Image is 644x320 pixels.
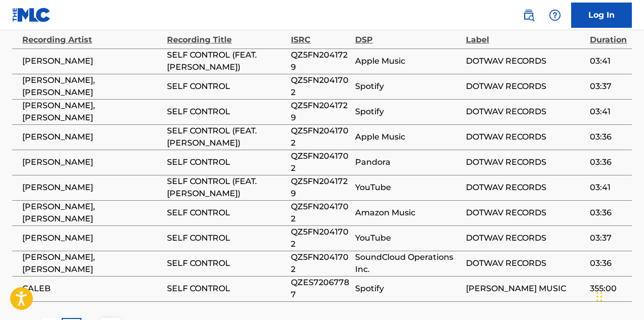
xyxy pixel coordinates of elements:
[291,175,350,200] span: QZ5FN2041729
[355,80,461,93] span: Spotify
[22,232,162,244] span: [PERSON_NAME]
[466,283,585,295] span: [PERSON_NAME] MUSIC
[590,207,627,219] span: 03:36
[355,181,461,194] span: YouTube
[466,23,585,46] div: Label
[167,257,286,269] span: SELF CONTROL
[291,226,350,250] span: QZ5FN2041702
[167,207,286,219] span: SELF CONTROL
[22,131,162,143] span: [PERSON_NAME]
[571,3,632,28] a: Log In
[545,5,565,25] div: Help
[22,55,162,67] span: [PERSON_NAME]
[355,131,461,143] span: Apple Music
[22,74,162,99] span: [PERSON_NAME], [PERSON_NAME]
[466,257,585,269] span: DOTWAV RECORDS
[590,156,627,168] span: 03:36
[355,106,461,118] span: Spotify
[167,156,286,168] span: SELF CONTROL
[355,55,461,67] span: Apple Music
[22,181,162,194] span: [PERSON_NAME]
[22,100,162,124] span: [PERSON_NAME], [PERSON_NAME]
[355,251,461,276] span: SoundCloud Operations Inc.
[466,156,585,168] span: DOTWAV RECORDS
[590,23,627,46] div: Duration
[167,80,286,93] span: SELF CONTROL
[22,23,162,46] div: Recording Artist
[291,150,350,174] span: QZ5FN2041702
[590,181,627,194] span: 03:41
[12,8,51,22] img: MLC Logo
[466,55,585,67] span: DOTWAV RECORDS
[291,125,350,149] span: QZ5FN2041702
[291,74,350,99] span: QZ5FN2041702
[590,106,627,118] span: 03:41
[590,80,627,93] span: 03:37
[593,271,644,320] iframe: Chat Widget
[355,232,461,244] span: YouTube
[466,207,585,219] span: DOTWAV RECORDS
[291,277,350,301] span: QZES72067787
[167,175,286,200] span: SELF CONTROL (FEAT. [PERSON_NAME])
[590,283,627,295] span: 355:00
[167,23,286,46] div: Recording Title
[466,106,585,118] span: DOTWAV RECORDS
[291,23,350,46] div: ISRC
[291,49,350,73] span: QZ5FN2041729
[519,5,539,25] a: Public Search
[355,207,461,219] span: Amazon Music
[355,23,461,46] div: DSP
[22,201,162,225] span: [PERSON_NAME], [PERSON_NAME]
[466,80,585,93] span: DOTWAV RECORDS
[291,201,350,225] span: QZ5FN2041702
[590,257,627,269] span: 03:36
[22,156,162,168] span: [PERSON_NAME]
[22,283,162,295] span: CALEB
[167,106,286,118] span: SELF CONTROL
[355,156,461,168] span: Pandora
[167,125,286,149] span: SELF CONTROL (FEAT. [PERSON_NAME])
[596,282,603,312] div: Drag
[291,251,350,276] span: QZ5FN2041702
[167,283,286,295] span: SELF CONTROL
[466,232,585,244] span: DOTWAV RECORDS
[167,49,286,73] span: SELF CONTROL (FEAT. [PERSON_NAME])
[355,283,461,295] span: Spotify
[466,131,585,143] span: DOTWAV RECORDS
[523,9,535,21] img: search
[466,181,585,194] span: DOTWAV RECORDS
[590,232,627,244] span: 03:37
[22,251,162,276] span: [PERSON_NAME], [PERSON_NAME]
[291,100,350,124] span: QZ5FN2041729
[549,9,561,21] img: help
[167,232,286,244] span: SELF CONTROL
[590,131,627,143] span: 03:36
[590,55,627,67] span: 03:41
